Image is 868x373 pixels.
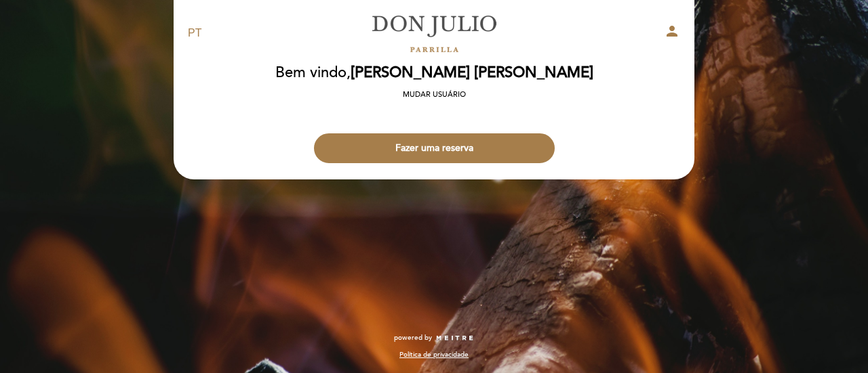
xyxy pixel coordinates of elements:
[314,133,555,163] button: Fazer uma reserva
[399,350,469,359] a: Política de privacidade
[664,23,680,44] button: person
[394,333,432,343] span: powered by
[394,333,474,343] a: powered by
[399,89,470,101] button: Mudar usuário
[349,15,519,52] a: [PERSON_NAME]
[664,23,680,39] i: person
[435,335,474,342] img: MEITRE
[275,65,593,81] h2: Bem vindo,
[351,64,593,82] span: [PERSON_NAME] [PERSON_NAME]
